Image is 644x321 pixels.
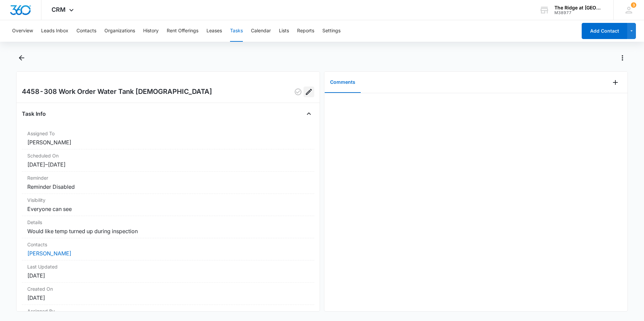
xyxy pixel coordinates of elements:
[12,20,33,42] button: Overview
[22,110,46,118] h4: Task Info
[297,20,314,42] button: Reports
[104,20,135,42] button: Organizations
[27,197,309,204] dt: Visibility
[27,272,309,280] dd: [DATE]
[27,308,309,315] dt: Assigned By
[27,130,309,137] dt: Assigned To
[554,5,604,10] div: account name
[143,20,159,42] button: History
[617,52,628,63] button: Actions
[251,20,271,42] button: Calendar
[167,20,198,42] button: Rent Offerings
[22,86,212,97] h2: 4458-308 Work Order Water Tank [DEMOGRAPHIC_DATA]
[554,10,604,15] div: account id
[230,20,243,42] button: Tasks
[325,72,361,93] button: Comments
[27,263,309,270] dt: Last Updated
[582,23,627,39] button: Add Contact
[22,283,314,305] div: Created On[DATE]
[41,20,68,42] button: Leads Inbox
[27,138,309,146] dd: [PERSON_NAME]
[610,77,621,88] button: Add Comment
[22,216,314,238] div: DetailsWould like temp turned up during inspection
[27,160,309,169] dd: [DATE] – [DATE]
[22,127,314,149] div: Assigned To[PERSON_NAME]
[322,20,341,42] button: Settings
[52,6,66,13] span: CRM
[631,2,636,8] span: 3
[22,149,314,172] div: Scheduled On[DATE]–[DATE]
[16,52,27,63] button: Back
[206,20,222,42] button: Leases
[27,285,309,292] dt: Created On
[27,227,309,235] dd: Would like temp turned up during inspection
[303,86,314,97] button: Edit
[76,20,96,42] button: Contacts
[27,183,309,191] dd: Reminder Disabled
[27,152,309,159] dt: Scheduled On
[22,194,314,216] div: VisibilityEveryone can see
[27,174,309,181] dt: Reminder
[27,205,309,213] dd: Everyone can see
[22,260,314,283] div: Last Updated[DATE]
[27,219,309,226] dt: Details
[303,108,314,119] button: Close
[27,294,309,302] dd: [DATE]
[27,241,309,248] dt: Contacts
[631,2,636,8] div: notifications count
[279,20,289,42] button: Lists
[22,238,314,260] div: Contacts[PERSON_NAME]
[27,250,71,257] a: [PERSON_NAME]
[22,172,314,194] div: ReminderReminder Disabled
